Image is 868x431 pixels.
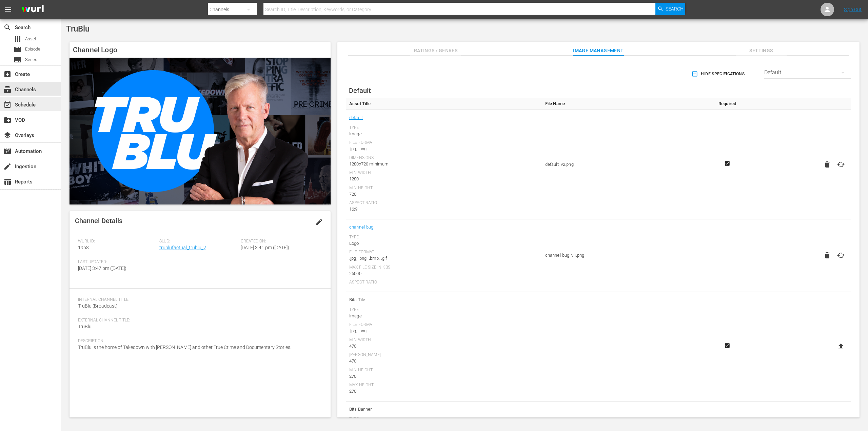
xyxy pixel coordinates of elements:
[78,338,319,344] span: Description:
[3,147,12,155] span: Automation
[349,155,538,161] div: Dimensions
[78,266,126,271] span: [DATE] 3:47 pm ([DATE])
[707,98,748,110] th: Required
[349,343,538,350] div: 470
[159,245,206,250] a: trublufactual_trublu_2
[241,239,319,244] span: Created On:
[349,223,374,232] a: channel-bug
[70,58,331,204] img: TruBlu
[349,250,538,255] div: File Format
[78,297,319,302] span: Internal Channel Title:
[349,270,538,277] div: 25000
[349,240,538,247] div: Logo
[723,342,731,349] svg: Required
[542,110,707,219] td: default_v2.png
[3,85,12,94] span: Channels
[349,125,538,131] div: Type
[655,3,685,15] button: Search
[349,185,538,191] div: Min Height
[666,3,684,15] span: Search
[78,259,156,265] span: Last Updated:
[346,98,542,110] th: Asset Title
[349,131,538,137] div: Image
[3,70,12,78] span: Create
[78,303,118,309] span: TruBlu (Broadcast)
[349,417,538,422] div: Type
[410,46,461,55] span: Ratings / Genres
[75,217,122,225] span: Channel Details
[349,113,363,122] a: default
[349,373,538,380] div: 270
[159,239,237,244] span: Slug:
[3,178,12,186] span: Reports
[78,318,319,323] span: External Channel Title:
[542,219,707,292] td: channel-bug_v1.png
[349,206,538,213] div: 16:9
[349,322,538,328] div: File Format
[25,46,40,53] span: Episode
[25,56,37,63] span: Series
[78,324,92,329] span: TruBlu
[349,295,538,304] span: Bits Tile
[349,307,538,313] div: Type
[241,245,289,250] span: [DATE] 3:41 pm ([DATE])
[14,45,22,54] span: Episode
[349,255,538,262] div: .jpg, .png, .bmp, .gif
[349,337,538,343] div: Min Width
[844,7,862,12] a: Sign Out
[349,140,538,145] div: File Format
[349,170,538,176] div: Min Width
[349,328,538,334] div: .jpg, .png
[70,42,331,58] h4: Channel Logo
[349,200,538,206] div: Aspect Ratio
[78,239,156,244] span: Wurl ID:
[349,280,538,285] div: Aspect Ratio
[349,352,538,358] div: [PERSON_NAME]
[349,145,538,152] div: .jpg, .png
[573,46,624,55] span: Image Management
[4,5,12,14] span: menu
[349,313,538,319] div: Image
[349,265,538,270] div: Max File Size In Kbs
[349,191,538,198] div: 720
[78,245,89,250] span: 1968
[693,71,745,78] span: Hide Specifications
[3,23,12,32] span: Search
[349,176,538,182] div: 1280
[3,116,12,124] span: VOD
[14,56,22,64] span: Series
[14,35,22,43] span: Asset
[690,64,747,83] button: Hide Specifications
[25,36,36,42] span: Asset
[349,86,371,95] span: Default
[764,63,851,82] div: Default
[349,161,538,168] div: 1280x720 minimum
[66,24,90,34] span: TruBlu
[349,383,538,388] div: Max Height
[349,368,538,373] div: Min Height
[16,2,49,18] img: ans4CAIJ8jUAAAAAAAAAAAAAAAAAAAAAAAAgQb4GAAAAAAAAAAAAAAAAAAAAAAAAJMjXAAAAAAAAAAAAAAAAAAAAAAAAgAT5G...
[315,218,323,226] span: edit
[311,214,327,230] button: edit
[3,101,12,109] span: Schedule
[349,358,538,365] div: 470
[349,235,538,240] div: Type
[3,131,12,139] span: Overlays
[349,388,538,395] div: 270
[349,405,538,414] span: Bits Banner
[78,345,291,350] span: TruBlu is the home of Takedown with [PERSON_NAME] and other True Crime and Documentary Stories.
[736,46,787,55] span: Settings
[3,162,12,171] span: Ingestion
[723,160,731,166] svg: Required
[542,98,707,110] th: File Name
